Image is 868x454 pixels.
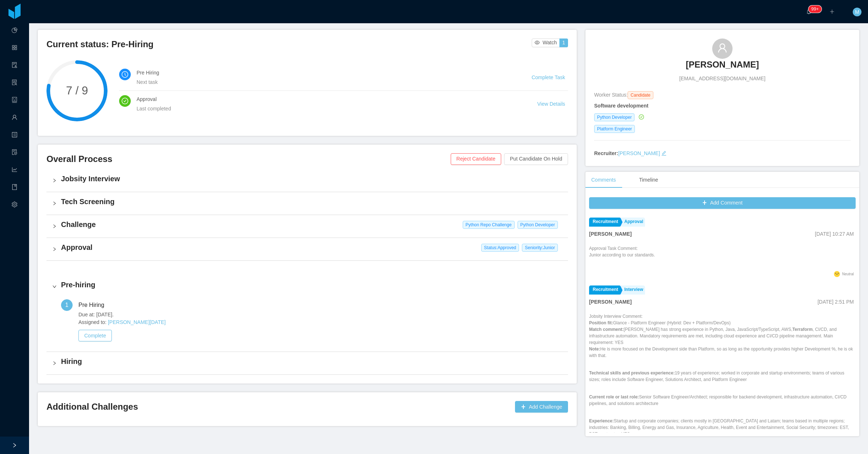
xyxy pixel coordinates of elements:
[818,299,854,305] span: [DATE] 2:51 PM
[628,91,653,99] span: Candidate
[122,98,128,104] i: icon: check-circle
[46,401,512,413] h3: Additional Challenges
[537,101,565,107] a: View Details
[842,272,854,276] span: Neutral
[78,319,562,326] span: Assigned to:
[637,114,644,120] a: icon: check-circle
[78,299,110,311] div: Pre Hiring
[61,356,562,366] h4: Hiring
[639,114,644,119] i: icon: check-circle
[12,198,17,213] i: icon: setting
[137,95,520,103] h4: Approval
[46,275,568,298] div: icon: rightPre-hiring
[52,284,57,289] i: icon: right
[686,59,759,70] h3: [PERSON_NAME]
[589,231,632,237] strong: [PERSON_NAME]
[522,244,558,252] span: Seniority: Junior
[481,244,519,252] span: Status: Approved
[589,370,675,376] strong: Technical skills and previous experience:
[52,201,57,206] i: icon: right
[589,197,856,209] button: icon: plusAdd Comment
[61,174,562,184] h4: Jobsity Interview
[46,85,108,96] span: 7 / 9
[46,38,532,50] h3: Current status: Pre-Hiring
[65,302,69,308] span: 1
[451,153,501,165] button: Reject Candidate
[621,218,645,227] a: Approval
[12,76,17,91] i: icon: solution
[504,153,568,165] button: Put Candidate On Hold
[137,78,514,86] div: Next task
[661,151,666,156] i: icon: edit
[61,219,562,230] h4: Challenge
[463,221,515,229] span: Python Repo Challenge
[589,370,856,383] p: 19 years of experience; worked in corporate and startup environments; teams of various sizes; rol...
[633,172,664,188] div: Timeline
[46,352,568,374] div: icon: rightHiring
[52,224,57,228] i: icon: right
[12,58,17,73] a: icon: audit
[806,9,811,14] i: icon: bell
[52,247,57,251] i: icon: right
[46,215,568,238] div: icon: rightChallenge
[589,394,856,407] p: Senior Software Engineer/Architect; responsible for backend development, infrastructure automatio...
[594,103,648,109] strong: Software development
[589,285,620,295] a: Recruitment
[46,153,451,165] h3: Overall Process
[618,150,660,156] a: [PERSON_NAME]
[518,221,558,229] span: Python Developer
[589,346,600,352] strong: Note:
[589,394,639,400] strong: Current role or last role:
[589,418,614,423] strong: Experience:
[686,59,759,75] a: [PERSON_NAME]
[12,93,17,108] a: icon: robot
[108,319,166,325] a: [PERSON_NAME][DATE]
[12,110,17,126] a: icon: user
[12,41,17,56] a: icon: appstore
[594,113,634,121] span: Python Developer
[594,92,628,98] span: Worker Status:
[594,150,618,156] strong: Recruiter:
[78,330,112,341] button: Complete
[78,311,562,319] span: Due at: [DATE].
[589,327,624,332] strong: Match comment:
[12,163,17,178] i: icon: line-chart
[559,38,568,47] button: 1
[808,5,822,13] sup: 2147
[855,8,859,16] span: M
[589,320,856,359] p: Glance - Platform Engineer (Hybrid: Dev + Platform/DevOps) [PERSON_NAME] has strong experience in...
[589,252,655,258] p: Junior according to our standards.
[589,299,632,305] strong: [PERSON_NAME]
[815,231,854,237] span: [DATE] 10:27 AM
[515,401,568,413] button: icon: plusAdd Challenge
[589,218,620,227] a: Recruitment
[12,181,17,195] i: icon: book
[61,242,562,252] h4: Approval
[137,105,520,113] div: Last completed
[717,43,727,53] i: icon: user
[12,23,17,38] a: icon: pie-chart
[52,361,57,365] i: icon: right
[594,125,635,133] span: Platform Engineer
[585,172,622,188] div: Comments
[621,285,645,295] a: Interview
[589,418,856,437] p: Startup and corporate companies; clients mostly in [GEOGRAPHIC_DATA] and Latam; teams based in mu...
[679,75,765,82] span: [EMAIL_ADDRESS][DOMAIN_NAME]
[589,245,655,269] div: Approval Task Comment:
[46,169,568,192] div: icon: rightJobsity Interview
[830,9,835,14] i: icon: plus
[137,69,514,77] h4: Pre Hiring
[61,196,562,207] h4: Tech Screening
[122,71,128,78] i: icon: clock-circle
[12,146,17,161] i: icon: file-protect
[61,280,562,290] h4: Pre-hiring
[792,327,813,332] strong: Terraform
[532,38,560,47] button: icon: eyeWatch
[589,320,613,325] strong: Position fit:
[78,333,112,339] a: Complete
[12,128,17,143] a: icon: profile
[46,238,568,260] div: icon: rightApproval
[46,192,568,215] div: icon: rightTech Screening
[52,178,57,183] i: icon: right
[532,74,565,80] a: Complete Task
